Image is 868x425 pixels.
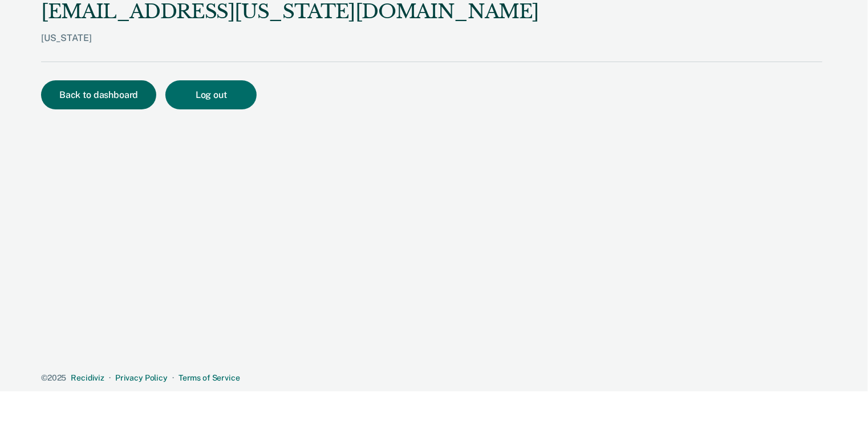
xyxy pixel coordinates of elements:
[165,80,257,109] button: Log out
[71,373,104,382] a: Recidiviz
[179,373,240,382] a: Terms of Service
[41,91,165,100] a: Back to dashboard
[41,80,156,109] button: Back to dashboard
[41,32,539,62] div: [US_STATE]
[41,373,822,383] div: · ·
[115,373,168,382] a: Privacy Policy
[41,373,66,382] span: © 2025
